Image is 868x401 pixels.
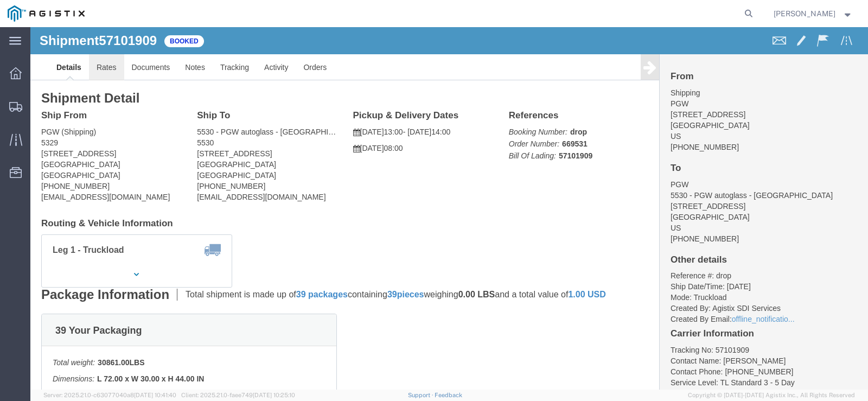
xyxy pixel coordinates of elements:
[30,27,868,390] iframe: FS Legacy Container
[8,5,85,22] img: logo
[774,8,835,20] span: Craig Clark
[435,392,462,398] a: Feedback
[688,391,855,400] span: Copyright © [DATE]-[DATE] Agistix Inc., All Rights Reserved
[253,392,295,398] span: [DATE] 10:25:10
[408,392,435,398] a: Support
[43,392,176,398] span: Server: 2025.21.0-c63077040a8
[773,7,853,20] button: [PERSON_NAME]
[181,392,295,398] span: Client: 2025.21.0-faee749
[134,392,176,398] span: [DATE] 10:41:40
